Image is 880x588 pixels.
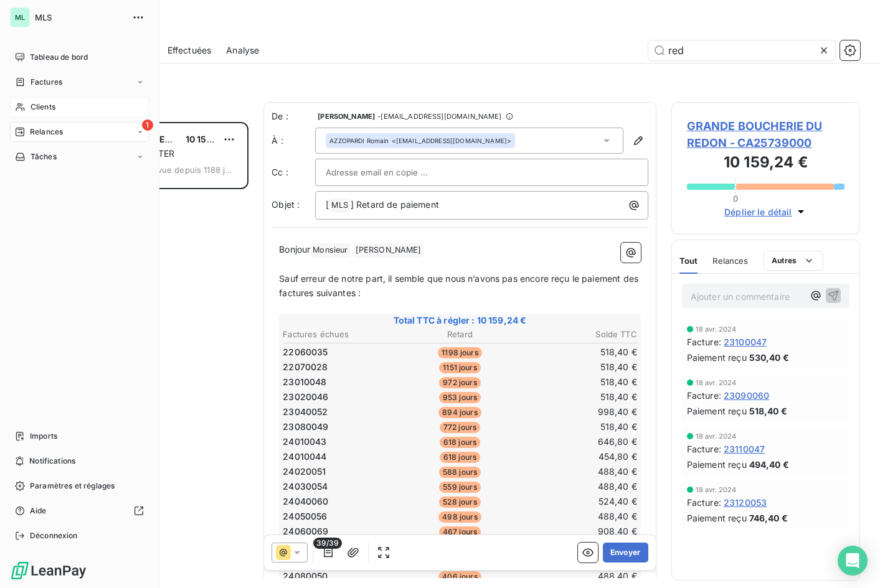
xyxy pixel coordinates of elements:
[31,151,57,162] span: Tâches
[439,497,480,508] span: 528 jours
[439,482,480,493] span: 559 jours
[724,389,769,402] span: 23090060
[283,525,328,538] span: 24060069
[31,101,55,113] span: Clients
[749,511,788,525] span: 746,40 €
[142,119,153,131] span: 1
[439,362,481,373] span: 1151 jours
[438,347,482,358] span: 1198 jours
[520,420,638,434] td: 518,40 €
[272,166,315,179] label: Cc :
[401,328,519,341] th: Retard
[283,436,326,448] span: 24010043
[440,437,480,448] span: 618 jours
[724,335,767,348] span: 23100047
[30,431,57,442] span: Imports
[687,151,845,176] h3: 10 159,24 €
[35,12,125,22] span: MLS
[283,346,328,358] span: 22060035
[351,199,439,210] span: ] Retard de paiement
[377,113,501,120] span: - [EMAIL_ADDRESS][DOMAIN_NAME]
[712,256,748,266] span: Relances
[283,480,328,493] span: 24030054
[520,390,638,404] td: 518,40 €
[687,335,721,348] span: Facture :
[29,455,75,467] span: Notifications
[30,530,78,541] span: Déconnexion
[272,199,300,210] span: Objet :
[30,480,115,492] span: Paramètres et réglages
[520,360,638,374] td: 518,40 €
[696,325,737,333] span: 18 avr. 2024
[168,44,212,57] span: Effectuées
[520,495,638,508] td: 524,40 €
[603,543,648,562] button: Envoyer
[10,501,149,521] a: Aide
[724,442,765,455] span: 23110047
[764,251,824,271] button: Autres
[687,442,721,455] span: Facture :
[733,194,738,203] span: 0
[439,467,481,478] span: 588 jours
[318,113,375,120] span: [PERSON_NAME]
[749,458,789,471] span: 494,40 €
[687,458,747,471] span: Paiement reçu
[30,126,63,138] span: Relances
[354,243,423,258] span: [PERSON_NAME]
[438,511,481,523] span: 498 jours
[687,496,721,509] span: Facture :
[440,452,480,463] span: 618 jours
[520,345,638,359] td: 518,40 €
[311,243,349,258] span: Monsieur
[749,404,787,418] span: 518,40 €
[329,136,389,145] span: AZZOPARDI Romain
[144,165,237,175] span: prévue depuis 1188 jours
[283,361,328,373] span: 22070028
[283,376,326,388] span: 23010048
[520,375,638,389] td: 518,40 €
[520,405,638,419] td: 998,40 €
[283,450,326,463] span: 24010044
[520,525,638,538] td: 908,40 €
[279,244,310,254] span: Bonjour
[10,7,30,27] div: ML
[329,198,349,213] span: MLS
[721,205,811,219] button: Déplier le détail
[283,495,328,508] span: 24040060
[439,377,480,388] span: 972 jours
[326,163,460,182] input: Adresse email en copie ...
[283,465,326,478] span: 24020051
[30,52,88,63] span: Tableau de bord
[283,421,328,433] span: 23080049
[31,77,62,88] span: Factures
[329,136,511,145] div: <[EMAIL_ADDRESS][DOMAIN_NAME]>
[282,328,400,341] th: Factures échues
[272,110,315,123] span: De :
[724,496,767,509] span: 23120053
[687,511,747,525] span: Paiement reçu
[520,569,638,583] td: 488,40 €
[283,406,328,418] span: 23040052
[281,314,639,327] span: Total TTC à régler : 10 159,24 €
[279,273,641,298] span: Sauf erreur de notre part, il semble que nous n’avons pas encore reçu le paiement des factures su...
[283,391,328,403] span: 23020046
[520,480,638,493] td: 488,40 €
[283,510,327,523] span: 24050056
[520,328,638,341] th: Solde TTC
[283,570,328,582] span: 24080050
[724,205,792,218] span: Déplier le détail
[679,256,698,266] span: Tout
[687,118,845,151] span: GRANDE BOUCHERIE DU REDON - CA25739000
[438,571,481,582] span: 406 jours
[439,526,481,538] span: 467 jours
[226,44,259,57] span: Analyse
[520,465,638,478] td: 488,40 €
[520,435,638,449] td: 646,80 €
[30,505,47,516] span: Aide
[326,199,329,210] span: [
[648,40,835,60] input: Rechercher
[272,134,315,147] label: À :
[439,392,481,403] span: 953 jours
[687,404,747,418] span: Paiement reçu
[687,351,747,364] span: Paiement reçu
